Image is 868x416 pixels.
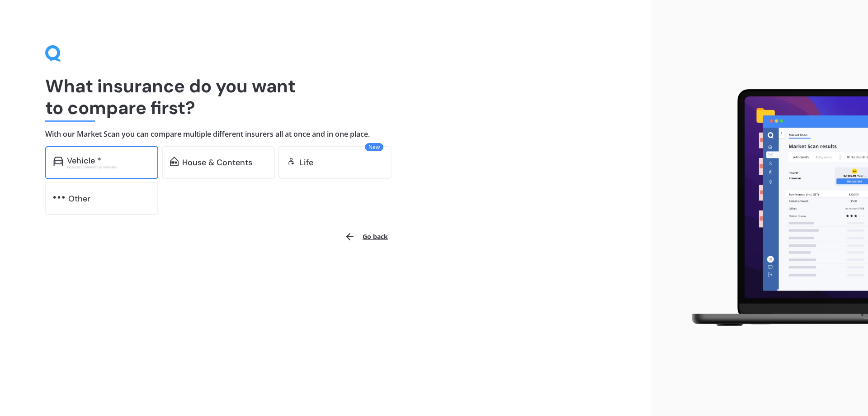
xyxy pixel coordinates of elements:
[53,193,65,202] img: other.81dba5aafe580aa69f38.svg
[45,129,606,139] h4: With our Market Scan you can compare multiple different insurers all at once and in one place.
[170,157,179,166] img: home-and-contents.b802091223b8502ef2dd.svg
[287,157,296,166] img: life.f720d6a2d7cdcd3ad642.svg
[339,226,393,248] button: Go back
[53,157,63,166] img: car.f15378c7a67c060ca3f3.svg
[67,165,150,169] div: Excludes commercial vehicles
[679,84,868,333] img: laptop.webp
[45,75,606,119] h1: What insurance do you want to compare first?
[299,158,313,167] div: Life
[68,194,90,203] div: Other
[365,143,383,151] span: New
[182,158,252,167] div: House & Contents
[67,156,101,165] div: Vehicle *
